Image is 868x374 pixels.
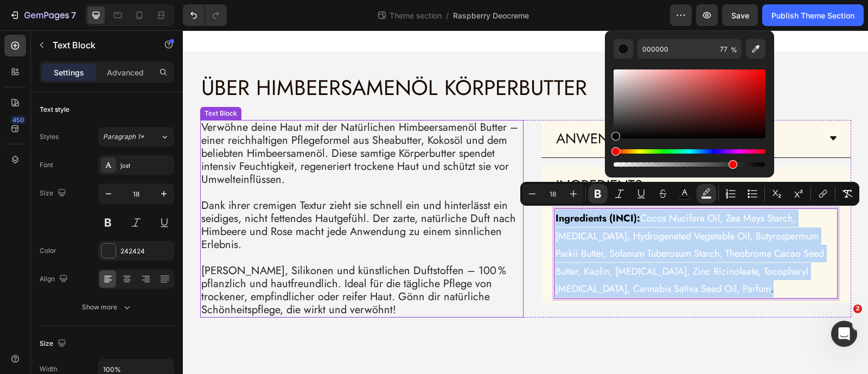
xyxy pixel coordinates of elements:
button: Paragraph 1* [98,127,174,147]
div: Editor contextual toolbar [520,182,859,206]
span: Save [731,11,749,20]
div: Hue [614,149,765,154]
div: Show more [82,302,132,313]
iframe: Design area [183,30,868,374]
div: Publish Theme Section [771,10,854,21]
span: / [446,10,449,21]
div: Text style [40,105,69,115]
div: Rich Text Editor. Editing area: main [372,178,655,268]
div: Color [40,246,56,256]
p: Text Block [53,39,145,52]
p: INGREDIENTS [373,142,459,168]
span: Paragraph 1* [103,132,144,142]
div: Width [40,364,58,374]
span: % [731,44,737,56]
p: 7 [71,9,76,22]
span: Theme section [387,10,444,21]
span: Raspberry Deocreme [453,10,529,21]
div: Size [40,337,68,351]
div: Jost [120,161,171,170]
iframe: Intercom live chat [831,321,857,347]
div: 242424 [120,246,171,256]
div: Font [40,160,53,170]
div: Styles [40,132,59,142]
button: Save [722,4,758,26]
p: Advanced [107,67,144,78]
div: Size [40,186,68,201]
span: 2 [853,305,862,313]
button: 7 [4,4,81,26]
strong: Ingredients (INCI): [373,181,457,195]
div: Undo/Redo [183,4,227,26]
p: Settings [54,67,84,78]
div: 450 [10,116,26,124]
div: Align [40,272,70,287]
span: . [588,251,591,265]
p: ANWENDUNG [373,96,466,121]
button: Show more [40,297,174,317]
button: Publish Theme Section [762,4,864,26]
input: E.g FFFFFF [637,39,716,59]
span: Cocos Nucifera Oil, Zea Mays Starch, [MEDICAL_DATA], Hydrogenated Vegetable Oil, Butyrospermum Pa... [373,181,641,265]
